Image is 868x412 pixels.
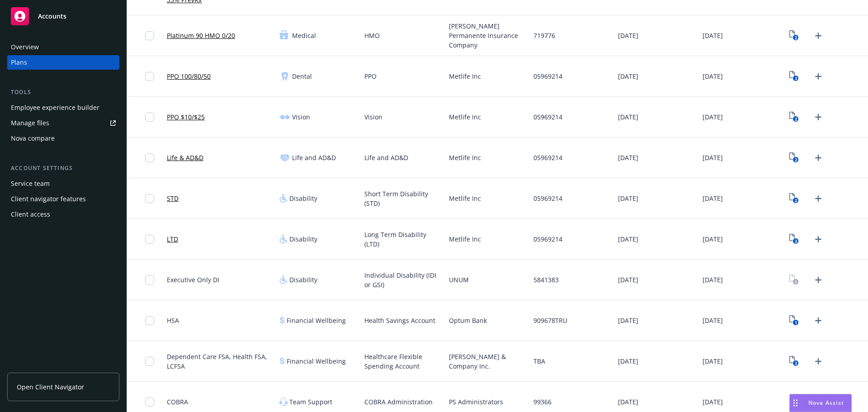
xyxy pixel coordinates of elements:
[703,153,723,162] span: [DATE]
[17,382,84,392] span: Open Client Navigator
[11,55,27,70] div: Plans
[7,207,119,222] a: Client access
[145,194,154,203] input: Toggle Row Selected
[811,28,826,43] a: Upload Plan Documents
[364,31,380,40] span: HMO
[449,352,526,371] span: [PERSON_NAME] & Company Inc.
[449,397,503,407] span: PS Administrators
[11,116,49,130] div: Manage files
[618,397,638,407] span: [DATE]
[289,234,317,244] span: Disability
[703,316,723,325] span: [DATE]
[167,316,179,325] span: HSA
[703,356,723,366] span: [DATE]
[787,273,802,287] a: View Plan Documents
[795,198,797,204] text: 2
[167,352,272,371] span: Dependent Care FSA, Health FSA, LCFSA
[618,112,638,122] span: [DATE]
[7,116,119,130] a: Manage files
[287,316,346,325] span: Financial Wellbeing
[364,153,408,162] span: Life and AD&D
[289,397,332,407] span: Team Support
[145,357,154,366] input: Toggle Row Selected
[11,207,50,222] div: Client access
[7,192,119,206] a: Client navigator features
[145,113,154,122] input: Toggle Row Selected
[618,234,638,244] span: [DATE]
[795,238,797,244] text: 2
[145,31,154,40] input: Toggle Row Selected
[533,356,545,366] span: TBA
[795,76,797,81] text: 3
[811,151,826,165] a: Upload Plan Documents
[167,31,235,40] a: Platinum 90 HMO 0/20
[11,131,55,146] div: Nova compare
[364,112,382,122] span: Vision
[449,153,481,162] span: Metlife Inc
[808,399,844,407] span: Nova Assist
[449,112,481,122] span: Metlife Inc
[795,157,797,163] text: 2
[787,69,802,84] a: View Plan Documents
[7,100,119,115] a: Employee experience builder
[787,313,802,328] a: View Plan Documents
[787,151,802,165] a: View Plan Documents
[787,395,802,409] a: View Plan Documents
[703,234,723,244] span: [DATE]
[449,21,526,50] span: [PERSON_NAME] Permanente Insurance Company
[533,275,559,284] span: 5841383
[287,356,346,366] span: Financial Wellbeing
[289,194,317,203] span: Disability
[11,40,39,54] div: Overview
[292,153,336,162] span: Life and AD&D
[364,71,377,81] span: PPO
[787,232,802,246] a: View Plan Documents
[167,275,219,284] span: Executive Only DI
[533,397,552,407] span: 99366
[811,232,826,246] a: Upload Plan Documents
[795,360,797,366] text: 3
[364,316,435,325] span: Health Savings Account
[787,110,802,124] a: View Plan Documents
[167,71,211,81] a: PPO 100/80/50
[364,352,442,371] span: Healthcare Flexible Spending Account
[795,116,797,122] text: 2
[167,234,178,244] a: LTD
[811,69,826,84] a: Upload Plan Documents
[703,31,723,40] span: [DATE]
[289,275,317,284] span: Disability
[618,31,638,40] span: [DATE]
[11,176,50,191] div: Service team
[795,320,797,326] text: 1
[449,316,487,325] span: Optum Bank
[703,397,723,407] span: [DATE]
[618,194,638,203] span: [DATE]
[145,153,154,162] input: Toggle Row Selected
[811,273,826,287] a: Upload Plan Documents
[618,316,638,325] span: [DATE]
[167,397,188,407] span: COBRA
[703,275,723,284] span: [DATE]
[533,316,567,325] span: 909678TRU
[449,71,481,81] span: Metlife Inc
[364,397,433,407] span: COBRA Administration
[7,131,119,146] a: Nova compare
[533,31,555,40] span: 719776
[7,4,119,29] a: Accounts
[449,234,481,244] span: Metlife Inc
[811,191,826,206] a: Upload Plan Documents
[145,72,154,81] input: Toggle Row Selected
[167,112,205,122] a: PPO $10/$25
[145,275,154,284] input: Toggle Row Selected
[7,55,119,70] a: Plans
[811,313,826,328] a: Upload Plan Documents
[790,394,801,412] div: Drag to move
[364,270,442,289] span: Individual Disability (IDI or GSI)
[11,100,99,115] div: Employee experience builder
[292,112,310,122] span: Vision
[787,191,802,206] a: View Plan Documents
[292,31,316,40] span: Medical
[145,235,154,244] input: Toggle Row Selected
[618,356,638,366] span: [DATE]
[811,354,826,369] a: Upload Plan Documents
